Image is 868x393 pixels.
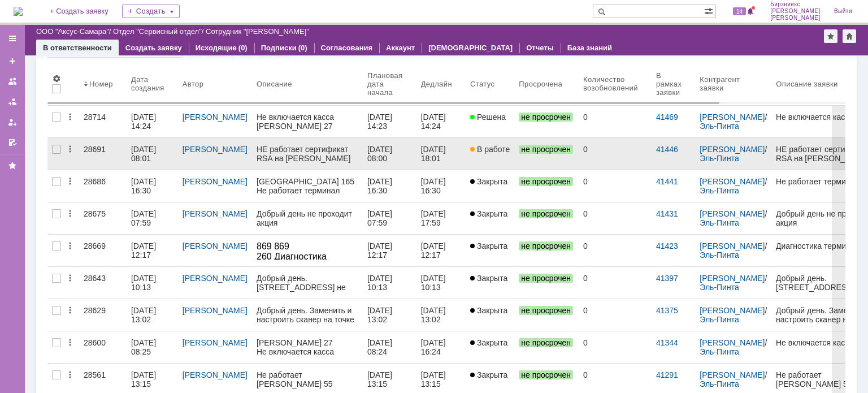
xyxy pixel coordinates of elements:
a: не просрочен [514,331,579,363]
span: Закрыта [470,241,507,251]
div: не просрочен [262,91,267,97]
div: Задача: 28714 [442,53,549,62]
a: Перейти на домашнюю страницу [14,7,23,16]
a: [PERSON_NAME] [183,209,248,218]
div: не просрочен [502,89,511,100]
a: 41397 [656,274,678,283]
a: Закрыта [466,235,514,266]
a: Задача: 28691 [162,53,215,62]
span: Бирзниекс [770,1,821,8]
span: Расширенный поиск [704,5,715,16]
img: logo [14,7,23,16]
div: Номер [89,80,113,88]
a: Мои заявки [3,113,21,131]
div: [DATE] 08:01 [131,145,158,163]
th: Просрочена [514,62,579,106]
div: [DATE] 12:17 [131,241,158,260]
a: Закрыта [466,331,514,363]
a: [PERSON_NAME] [700,177,765,186]
div: Действия [66,177,75,186]
a: [PERSON_NAME] [183,177,248,186]
div: [DATE] 08:25 [131,338,158,356]
th: Статус [466,62,514,106]
a: Эль-Пинта [700,315,739,324]
a: Задача: 28714 [442,53,495,62]
div: [DATE] 17:59 [421,209,448,227]
div: / [700,370,767,388]
div: [DATE] 14:24 [421,113,448,131]
a: 0 [579,267,652,299]
div: 0 [583,177,647,186]
div: / [700,306,767,324]
div: [DATE] 07:59 [131,209,158,227]
div: 28675 [84,209,122,218]
div: 0 [583,274,647,283]
a: Закрыта [466,299,514,331]
a: Галстьян Степан Александрович [442,87,455,101]
a: 0 [579,170,652,202]
a: Закрыта [466,170,514,202]
div: не просрочен [222,89,231,100]
a: Эль-Пинта [700,186,739,195]
a: [DATE] 17:59 [416,202,466,234]
div: Действия [66,113,75,122]
a: Аккаунт [386,44,415,52]
a: База знаний [567,44,612,52]
div: В работе [159,16,199,27]
a: 41441 [656,177,678,186]
span: Закрыта [470,177,507,186]
a: [DATE] 12:17 [127,235,178,266]
div: Дата создания [131,75,164,92]
a: Заявки в моей ответственности [3,93,21,111]
div: Действия [66,274,75,283]
div: Решена [440,16,474,27]
span: не просрочен [519,306,573,315]
div: Просрочена [519,80,562,88]
div: Плановая дата начала [367,71,403,97]
div: [DATE] 13:02 [367,306,394,324]
a: [DATE] 16:30 [127,170,178,202]
a: 0 [579,138,652,170]
div: 0 [407,17,411,25]
a: Эль-Пинта [700,154,739,163]
a: 28714 [79,106,127,137]
div: [DATE] 08:00 [367,145,394,163]
a: [PERSON_NAME] [700,338,765,347]
a: [DATE] 12:17 [363,235,416,266]
a: [DATE] 10:13 [127,267,178,299]
a: [DATE] 10:13 [416,267,466,299]
div: 28561 [84,370,122,379]
div: Статус [470,80,494,88]
div: Не включается касса Масленникова 27 [442,65,549,81]
a: не просрочен [514,106,579,137]
div: Контрагент заявки [700,75,758,92]
div: 1 [548,17,552,25]
div: [DATE] 14:24 [131,113,158,131]
a: [DATE] 13:02 [416,299,466,331]
a: [DATE] 16:30 [363,170,416,202]
div: / [700,113,767,131]
div: 28691 [84,145,122,154]
span: не просрочен [519,338,573,347]
div: Автор [183,80,204,88]
a: [DATE] 10:13 [363,267,416,299]
div: 0 [583,338,647,347]
div: Отложена [300,16,344,27]
span: не просрочен [519,209,573,218]
a: [PERSON_NAME] [183,241,248,251]
span: не просрочен [519,177,573,186]
span: не просрочен [519,145,573,154]
a: не просрочен [514,267,579,299]
a: 0 [579,331,652,363]
div: Описание [257,80,292,88]
a: Подписки [261,44,297,52]
a: [DATE] 08:24 [363,331,416,363]
a: Эль-Пинта [700,283,739,292]
th: В рамках заявки [652,62,695,106]
a: 0 [579,202,652,234]
a: Эль-Пинта [700,251,739,260]
a: 28675 [79,202,127,234]
a: [PERSON_NAME] [183,274,248,283]
div: 0 [127,17,131,25]
div: 28669 [84,241,122,251]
